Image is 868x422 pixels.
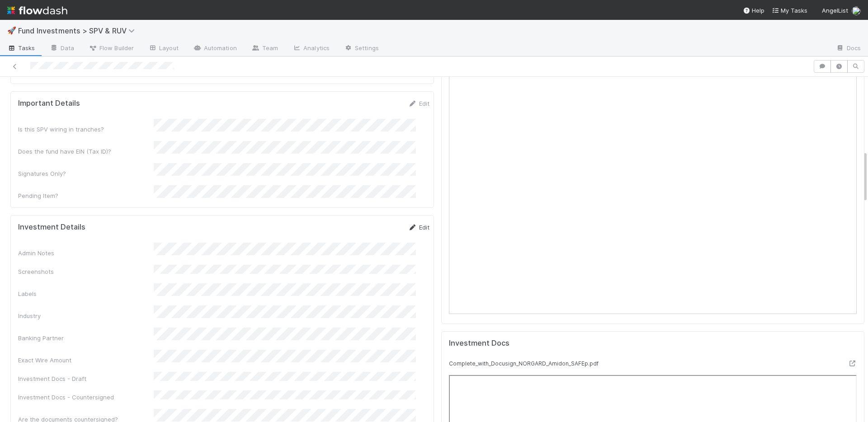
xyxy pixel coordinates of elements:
[18,333,154,342] div: Banking Partner
[18,311,154,320] div: Industry
[18,356,154,365] div: Exact Wire Amount
[18,393,154,402] div: Investment Docs - Countersigned
[18,267,154,276] div: Screenshots
[7,43,35,52] span: Tasks
[7,27,16,34] span: 🚀
[7,3,67,18] img: logo-inverted-e16ddd16eac7371096b0.svg
[141,42,186,56] a: Layout
[18,99,80,108] h5: Important Details
[449,339,509,348] h5: Investment Docs
[18,289,154,298] div: Labels
[772,7,807,14] span: My Tasks
[408,100,429,107] a: Edit
[337,42,386,56] a: Settings
[822,7,848,14] span: AngelList
[408,224,429,231] a: Edit
[772,6,807,15] a: My Tasks
[18,169,154,178] div: Signatures Only?
[18,125,154,134] div: Is this SPV wiring in tranches?
[81,42,141,56] a: Flow Builder
[18,374,154,383] div: Investment Docs - Draft
[829,42,868,56] a: Docs
[89,43,134,52] span: Flow Builder
[18,223,85,232] h5: Investment Details
[743,6,764,15] div: Help
[186,42,244,56] a: Automation
[285,42,337,56] a: Analytics
[18,191,154,200] div: Pending Item?
[852,6,861,15] img: avatar_ddac2f35-6c49-494a-9355-db49d32eca49.png
[18,249,154,258] div: Admin Notes
[18,147,154,156] div: Does the fund have EIN (Tax ID)?
[244,42,285,56] a: Team
[42,42,81,56] a: Data
[449,360,599,367] small: Complete_with_Docusign_NORGARD_Amidon_SAFEp.pdf
[18,26,139,35] span: Fund Investments > SPV & RUV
